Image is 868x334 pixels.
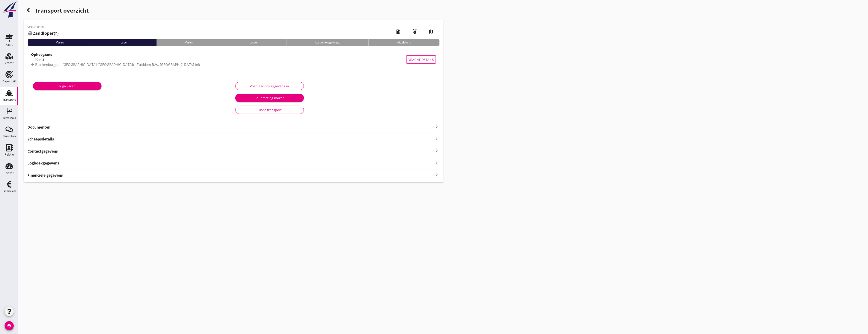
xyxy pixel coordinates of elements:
[3,135,16,138] div: Berichten
[27,30,59,36] h2: (?)
[408,25,421,38] i: emergency_share
[27,49,439,70] a: Ophoogzand1199 m3Blankenburgput, [GEOGRAPHIC_DATA] ([GEOGRAPHIC_DATA]) - Zuiddam B.V., [GEOGRAPHI...
[1,1,17,18] img: logo-small.a267ee39.svg
[5,153,14,156] div: Relatie
[3,190,16,193] div: Financieel
[5,321,14,330] i: account_circle
[425,25,438,38] i: map
[235,82,304,90] button: Voer laad/los gegevens in
[27,173,63,178] strong: Financiële gegevens
[392,25,405,38] i: local_gas_station
[434,160,439,166] i: keyboard_arrow_right
[31,52,53,57] strong: Ophoogzand
[434,172,439,178] i: keyboard_arrow_right
[157,39,221,46] div: Varen
[27,25,59,29] p: VOG-250678
[24,5,443,16] div: Transport overzicht
[239,96,300,100] div: Beunmeting maken
[406,55,436,64] button: Vracht details
[239,84,300,89] div: Voer laad/los gegevens in
[27,137,54,142] strong: Scheepsdetails
[408,57,434,62] span: Vracht details
[235,94,304,102] button: Beunmeting maken
[434,124,439,129] i: keyboard_arrow_right
[221,39,287,46] div: Lossen
[235,106,304,114] button: Einde transport
[434,148,439,154] i: keyboard_arrow_right
[31,57,406,62] div: 1199 m3
[369,39,439,46] div: Afgeleverd
[33,30,54,36] strong: Zandloper
[5,171,14,174] div: Inzicht
[287,39,369,46] div: Losbon toegevoegd
[5,62,14,65] div: Vracht
[5,43,13,46] div: Kaart
[35,62,200,67] span: Blankenburgput, [GEOGRAPHIC_DATA] ([GEOGRAPHIC_DATA]) - Zuiddam B.V., [GEOGRAPHIC_DATA] (nl)
[92,39,157,46] div: Laden
[434,136,439,142] i: keyboard_arrow_right
[27,149,58,154] strong: Contactgegevens
[37,84,98,89] div: Ik ga varen
[3,80,16,83] div: Capaciteit
[33,82,102,90] button: Ik ga varen
[3,116,16,119] div: Terminals
[27,161,59,166] strong: Logboekgegevens
[3,98,16,101] div: Transport
[27,125,434,130] strong: Documenten
[239,108,300,112] div: Einde transport
[27,39,92,46] div: Varen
